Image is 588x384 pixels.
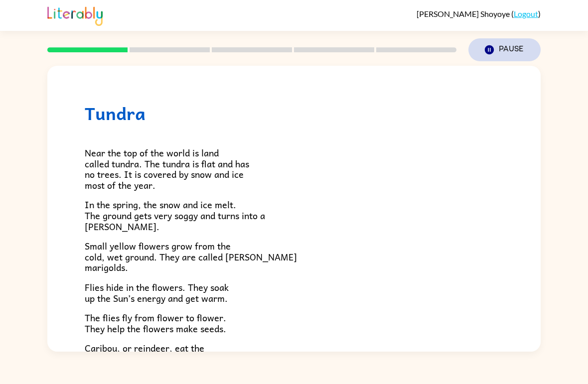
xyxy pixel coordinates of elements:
span: Flies hide in the flowers. They soak up the Sun’s energy and get warm. [85,280,229,305]
a: Logout [514,9,538,18]
button: Pause [468,38,541,61]
div: ( ) [417,9,541,18]
h1: Tundra [85,103,503,124]
span: Near the top of the world is land called tundra. The tundra is flat and has no trees. It is cover... [85,145,249,192]
span: The flies fly from flower to flower. They help the flowers make seeds. [85,310,226,336]
span: In the spring, the snow and ice melt. The ground gets very soggy and turns into a [PERSON_NAME]. [85,197,265,233]
img: Literably [47,4,103,26]
span: Small yellow flowers grow from the cold, wet ground. They are called [PERSON_NAME] marigolds. [85,239,297,274]
span: [PERSON_NAME] Shoyoye [417,9,511,18]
